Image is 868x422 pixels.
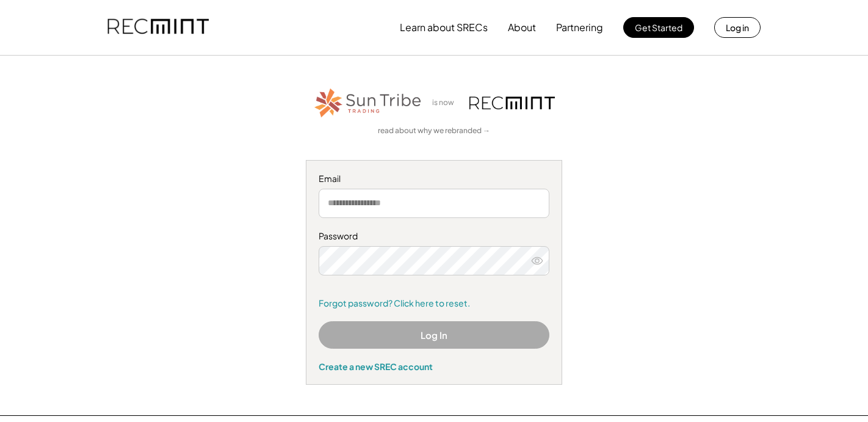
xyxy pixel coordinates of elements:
a: read about why we rebranded → [378,126,490,136]
button: Log in [714,17,761,38]
img: recmint-logotype%403x.png [107,7,209,48]
button: Get Started [623,17,694,38]
button: Partnering [556,15,603,40]
div: Password [319,230,549,242]
button: Learn about SRECs [400,15,488,40]
img: recmint-logotype%403x.png [469,96,555,109]
button: About [508,15,536,40]
div: Create a new SREC account [319,361,549,372]
a: Forgot password? Click here to reset. [319,297,549,310]
div: Email [319,173,549,185]
div: is now [429,98,463,108]
button: Log In [319,321,549,349]
img: STT_Horizontal_Logo%2B-%2BColor.png [313,86,423,120]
